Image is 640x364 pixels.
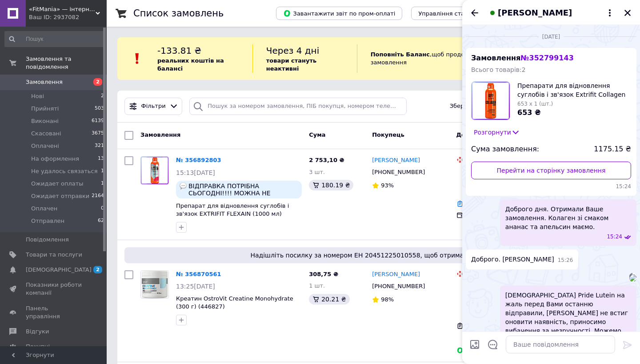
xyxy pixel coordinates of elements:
[95,142,104,150] span: 321
[456,131,522,138] span: Доставка та оплата
[31,130,61,138] span: Скасовані
[471,54,574,62] span: Замовлення
[371,51,430,58] b: Поповніть Баланс
[26,343,50,351] span: Покупці
[370,281,427,292] div: [PHONE_NUMBER]
[101,167,104,175] span: 1
[31,105,59,113] span: Прийняті
[31,180,84,188] span: Ожидает оплаты
[517,81,631,99] span: Препарати для відновлення суглобів і зв'язок Extrifit Collagen Liquid (1000 мл) (450850)
[309,271,338,277] span: 308,75 ₴
[188,182,298,197] span: ВІДПРАВКА ПОТРІБНА СЬОГОДНІ!!!! МОЖНА НЕ ПЕРЕДЗВОНЮВАТИ-ЗАМОВЛЕННЯ ПІДТВЕРДЖУЮ!!!
[517,101,553,107] span: 653 x 1 (шт.)
[140,270,169,299] a: Фото товару
[157,45,201,56] span: -133.81 ₴
[517,108,541,117] span: 653 ₴
[466,32,636,41] div: 15.07.2025
[31,117,59,125] span: Виконані
[309,282,325,289] span: 1 шт.
[370,166,427,178] div: [PHONE_NUMBER]
[372,270,420,279] a: [PERSON_NAME]
[26,55,107,71] span: Замовлення та повідомлення
[92,192,104,200] span: 2164
[309,169,325,175] span: 3 шт.
[98,217,104,225] span: 62
[26,251,82,259] span: Товари та послуги
[266,57,317,72] b: товари стануть неактивні
[176,202,289,226] a: Препарат для відновлення суглобів і зв'язок EXTRIFIT FLEXAIN (1000 мл) (448653)
[471,162,631,179] a: Перейти на сторінку замовлення
[157,57,224,72] b: реальних коштів на балансі
[92,117,104,125] span: 6139
[101,205,104,213] span: 0
[418,10,486,17] span: Управління статусами
[133,8,224,19] h1: Список замовлень
[176,271,221,277] a: № 356870561
[471,66,526,73] span: Всього товарів: 2
[140,131,180,138] span: Замовлення
[411,7,493,20] button: Управління статусами
[629,274,636,281] img: 4447e53c-bef6-49a6-bc80-25b5a9a3be4f_w500_h500
[381,182,394,189] span: 93%
[176,283,215,290] span: 13:25[DATE]
[4,31,105,47] input: Пошук
[95,105,104,113] span: 503
[176,157,221,163] a: № 356892803
[309,180,353,190] div: 180.19 ₴
[276,7,402,20] button: Завантажити звіт по пром-оплаті
[357,44,536,73] div: , щоб продовжити отримувати замовлення
[128,251,619,260] span: Надішліть посилку за номером ЕН 20451225010558, щоб отримати оплату
[471,255,554,264] span: Доброго. [PERSON_NAME]
[176,169,215,176] span: 15:13[DATE]
[29,13,107,21] div: Ваш ID: 2937082
[594,144,631,154] span: 1175.15 ₴
[189,98,407,115] input: Пошук за номером замовлення, ПІБ покупця, номером телефону, Email, номером накладної
[176,295,293,310] a: Креатин OstroVit Creatine Monohydrate (300 г) (446827)
[131,52,144,65] img: :exclamation:
[498,7,572,19] span: [PERSON_NAME]
[472,82,510,120] img: 4467402638_w100_h100_preparati-dlya-vidnovlennya.jpg
[283,9,395,17] span: Завантажити звіт по пром-оплаті
[471,183,631,190] span: 15:24 15.07.2025
[487,7,615,19] button: [PERSON_NAME]
[520,54,573,62] span: № 352799143
[140,156,169,185] a: Фото товару
[101,180,104,188] span: 1
[26,281,82,297] span: Показники роботи компанії
[487,339,499,350] button: Відкрити шаблони відповідей
[622,8,633,18] button: Закрити
[471,144,539,154] span: Сума замовлення:
[372,156,420,165] a: [PERSON_NAME]
[505,205,631,231] span: Доброго дня. Отримали Ваше замовлення. Колаген зі смаком ананас та апельсин маємо.
[26,78,63,86] span: Замовлення
[180,182,187,190] img: :speech_balloon:
[26,305,82,320] span: Панель управління
[31,192,89,200] span: Ожидает отправки
[309,131,325,138] span: Cума
[31,142,59,150] span: Оплачені
[93,78,102,86] span: 2
[381,296,394,303] span: 98%
[31,92,44,100] span: Нові
[98,155,104,163] span: 13
[266,45,320,56] span: Через 4 дні
[26,328,49,336] span: Відгуки
[92,130,104,138] span: 3675
[450,102,510,111] span: Збережені фільтри:
[26,236,69,244] span: Повідомлення
[31,155,79,163] span: На оформлення
[26,266,92,274] span: [DEMOGRAPHIC_DATA]
[471,127,523,137] button: Розгорнути
[309,294,349,305] div: 20.21 ₴
[607,233,622,241] span: 15:24 15.07.2025
[505,291,631,353] span: [DEMOGRAPHIC_DATA] Pride Lutein на жаль перед Вами останню відправили, [PERSON_NAME] не встиг оно...
[372,131,404,138] span: Покупець
[31,217,64,225] span: Отправлен
[101,92,104,100] span: 2
[93,266,102,273] span: 2
[469,8,480,18] button: Назад
[539,33,564,41] span: [DATE]
[141,157,168,184] img: Фото товару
